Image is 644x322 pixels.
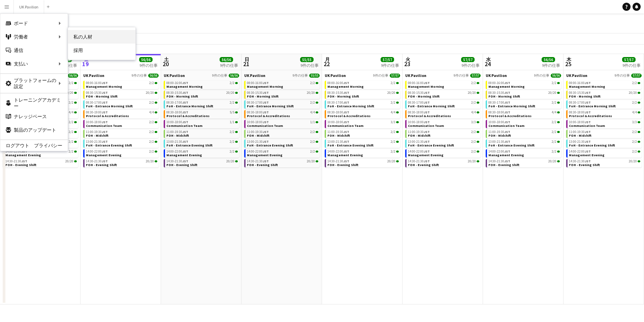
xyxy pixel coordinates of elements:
span: JST [343,110,349,114]
span: JST [182,130,188,134]
span: 2/2 [149,140,154,143]
span: UK Pavilion [244,73,265,78]
span: 08:30-15:30 [166,91,188,95]
span: 10:00-18:00 [488,120,510,124]
div: UK Pavilion9件の仕事55/5508:00-16:00JST2/2Management Morning08:30-15:30JST20/20FOH - Morning Shift08:... [244,73,320,169]
span: JST [585,90,591,95]
span: Management Morning [569,84,605,89]
span: 1/1 [310,120,315,124]
span: 4/4 [471,111,476,114]
span: 2/2 [632,81,637,85]
span: 08:30-15:30 [569,91,591,95]
span: 5/5 [230,111,234,114]
a: 10:00-18:00JST3/3Communication Team [408,120,479,128]
span: 9件の仕事 [615,74,630,78]
span: 10:00-18:00 [569,120,591,124]
a: 11:00-19:30JST2/2FOH - Midshift [327,130,399,137]
span: JST [343,139,349,144]
a: 13:00-21:30JST2/2FoH - Entrance Evening Shift [408,139,479,147]
span: 20/20 [146,91,154,95]
span: Communication Team [408,124,444,128]
span: FoH - Entrance Evening Shift [408,143,454,147]
span: FoH - Entrance Evening Shift [166,143,213,147]
span: 2/2 [391,130,395,134]
span: 20/20 [548,91,556,95]
span: UK Pavilion [486,73,507,78]
span: JST [504,90,510,95]
span: 2/2 [149,101,154,104]
span: 08:00-16:00 [247,81,269,85]
span: 08:30-17:00 [488,101,510,104]
span: JST [424,110,430,114]
span: Protocol & Accreditations [86,114,129,118]
span: 10:00-18:00 [327,120,349,124]
span: 08:30-15:30 [247,91,269,95]
span: JST [102,139,108,144]
span: 2/2 [552,130,556,134]
span: 56/56 [148,74,159,78]
span: FOH - Morning Shift [569,94,601,99]
span: 2/2 [632,130,637,134]
span: 9件の仕事 [212,74,227,78]
a: 08:30-15:30JST20/20FOH - Morning Shift [327,90,399,98]
span: FOH - Morning Shift [327,94,359,99]
span: 2/2 [552,140,556,143]
span: 11:00-19:30 [247,130,269,134]
span: Protocol & Accreditations [569,114,612,118]
span: JST [504,130,510,134]
span: FOH - Midshift [569,133,591,138]
div: UK Pavilion9件の仕事56/5608:00-16:00JST2/2Management Morning08:30-15:30JST20/20FOH - Morning Shift08:... [486,73,561,169]
span: 08:00-16:00 [86,81,108,85]
span: 08:30-15:30 [408,91,430,95]
span: Communication Team [247,124,283,128]
a: UK Pavilion9件の仕事57/57 [566,73,642,78]
span: 2/2 [552,101,556,104]
span: JST [343,120,349,124]
span: 2/2 [310,101,315,104]
span: 08:30-17:00 [166,101,188,104]
span: UK Pavilion [164,73,185,78]
a: 11:00-19:30JST2/2FOH - Midshift [247,130,318,137]
span: Management Morning [327,84,364,89]
div: UK Pavilion9件の仕事57/5708:00-16:00JST2/2Management Morning08:30-15:30JST20/20FOH - Morning Shift08:... [405,73,481,169]
span: FOH - Morning Shift [488,94,520,99]
span: 2/2 [391,140,395,143]
a: 08:30-17:00JST2/2FoH - Entrance Morning Shift [166,100,238,108]
span: JST [585,120,591,124]
span: FoH - Entrance Morning Shift [488,104,535,108]
span: FoH - Entrance Evening Shift [488,143,535,147]
span: 2/2 [149,120,154,124]
span: 9件の仕事 [534,74,549,78]
span: 2/2 [471,81,476,85]
span: 2/2 [552,81,556,85]
span: JST [263,110,269,114]
span: FoH - Entrance Morning Shift [408,104,455,108]
span: 10:00-18:00 [86,120,108,124]
a: 08:00-16:00JST2/2Management Morning [408,81,479,88]
a: 13:00-21:30JST2/2FoH - Entrance Evening Shift [86,139,157,147]
a: 08:00-16:00JST2/2Management Morning [86,81,157,88]
span: 2/2 [69,120,73,124]
span: JST [102,120,108,124]
span: JST [102,100,108,105]
span: 08:30-17:00 [247,101,269,104]
a: 08:30-19:00JST4/4Protocol & Accreditations [86,110,157,118]
span: 11:00-19:30 [569,130,591,134]
span: 2/2 [310,130,315,134]
span: 2/2 [230,81,234,85]
span: Communication Team [569,124,605,128]
span: 2/2 [230,130,234,134]
span: 2/2 [69,81,73,85]
a: 08:00-16:00JST2/2Management Morning [569,81,640,88]
span: JST [182,100,188,105]
span: JST [424,100,430,105]
span: 11:00-19:30 [166,130,188,134]
span: UK Pavilion [325,73,346,78]
span: 9件の仕事 [132,74,147,78]
span: FoH - Entrance Morning Shift [247,104,294,108]
span: 13:00-21:30 [327,140,349,143]
span: 2/2 [230,101,234,104]
a: 08:00-16:00JST2/2Management Morning [247,81,318,88]
span: FOH - Midshift [166,133,189,138]
span: FoH - Entrance Morning Shift [569,104,616,108]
